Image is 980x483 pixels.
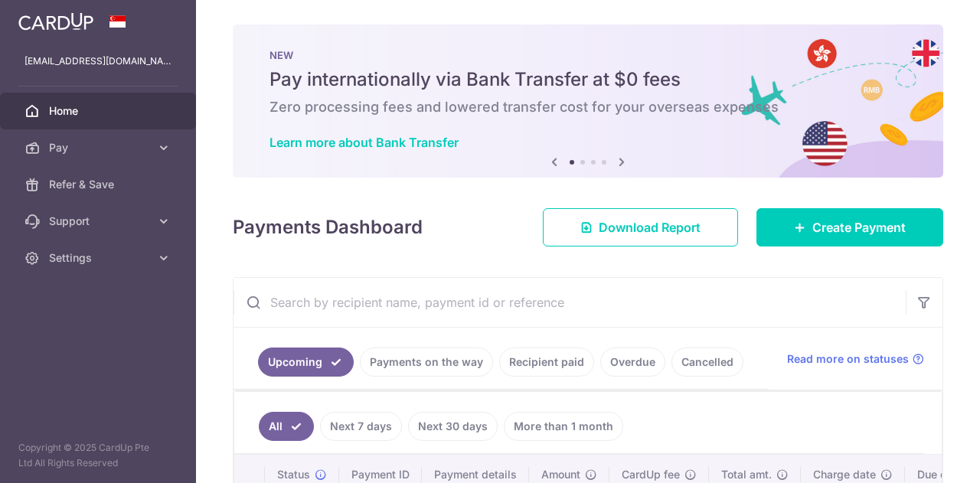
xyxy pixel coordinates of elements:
[408,412,498,441] a: Next 30 days
[49,250,150,266] span: Settings
[787,351,909,367] span: Read more on statuses
[18,12,93,31] img: CardUp
[917,467,963,482] span: Due date
[49,177,150,192] span: Refer & Save
[622,467,680,482] span: CardUp fee
[504,412,623,441] a: More than 1 month
[541,467,580,482] span: Amount
[277,467,310,482] span: Status
[24,54,171,69] p: [EMAIL_ADDRESS][DOMAIN_NAME]
[49,214,150,229] span: Support
[269,49,906,61] p: NEW
[787,351,924,367] a: Read more on statuses
[543,208,738,246] a: Download Report
[671,348,743,377] a: Cancelled
[269,98,906,116] h6: Zero processing fees and lowered transfer cost for your overseas expenses
[269,67,906,92] h5: Pay internationally via Bank Transfer at $0 fees
[233,214,423,241] h4: Payments Dashboard
[259,412,314,441] a: All
[813,467,876,482] span: Charge date
[360,348,493,377] a: Payments on the way
[49,103,150,119] span: Home
[233,24,943,178] img: Bank transfer banner
[812,218,906,237] span: Create Payment
[258,348,354,377] a: Upcoming
[756,208,943,246] a: Create Payment
[320,412,402,441] a: Next 7 days
[600,348,665,377] a: Overdue
[499,348,594,377] a: Recipient paid
[234,278,906,327] input: Search by recipient name, payment id or reference
[721,467,772,482] span: Total amt.
[599,218,701,237] span: Download Report
[49,140,150,155] span: Pay
[269,135,459,150] a: Learn more about Bank Transfer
